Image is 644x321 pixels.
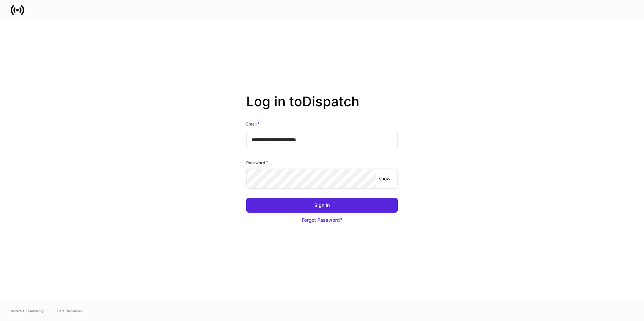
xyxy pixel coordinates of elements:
span: © 2025 OneAdvisory [11,308,44,314]
div: Forgot Password? [302,217,342,223]
p: show [379,175,390,182]
button: Forgot Password? [246,213,398,227]
h2: Log in to Dispatch [246,94,398,120]
div: Sign In [314,202,330,209]
a: Data Disclaimer [57,308,82,314]
button: Sign In [246,198,398,213]
h6: Password [246,159,268,166]
h6: Email [246,120,260,127]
